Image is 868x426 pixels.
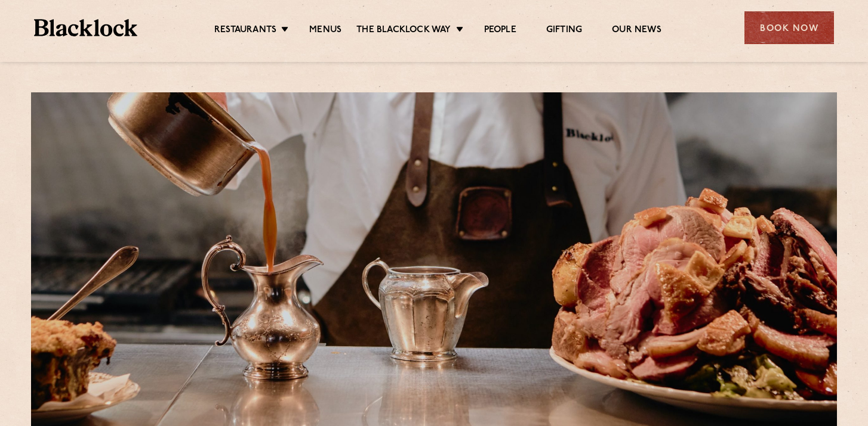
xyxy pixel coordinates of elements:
div: Book Now [744,11,834,44]
a: People [484,24,516,38]
a: Our News [612,24,661,38]
a: The Blacklock Way [356,24,451,38]
a: Menus [309,24,341,38]
img: BL_Textured_Logo-footer-cropped.svg [34,19,137,36]
a: Restaurants [214,24,276,38]
a: Gifting [546,24,582,38]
